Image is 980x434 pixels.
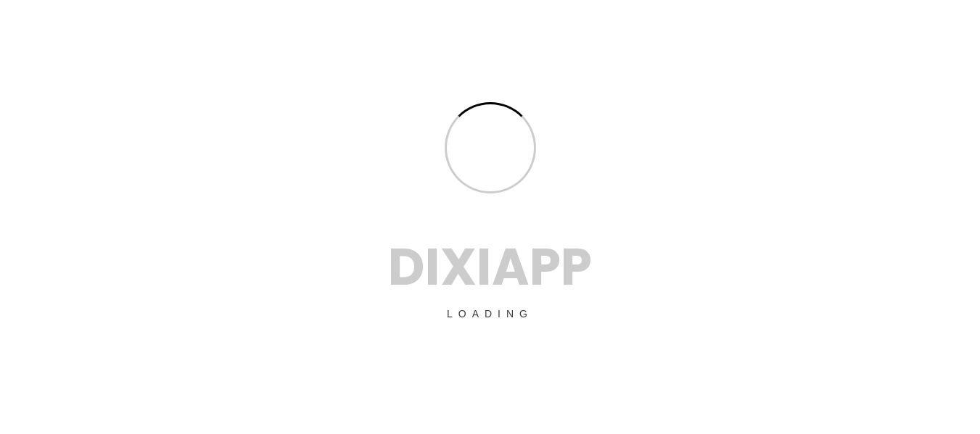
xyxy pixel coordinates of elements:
[477,231,492,303] span: I
[561,231,592,303] span: P
[492,231,530,303] span: A
[530,231,561,303] span: P
[440,231,477,303] span: X
[388,231,425,303] span: D
[388,306,592,322] p: Loading
[425,231,440,303] span: I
